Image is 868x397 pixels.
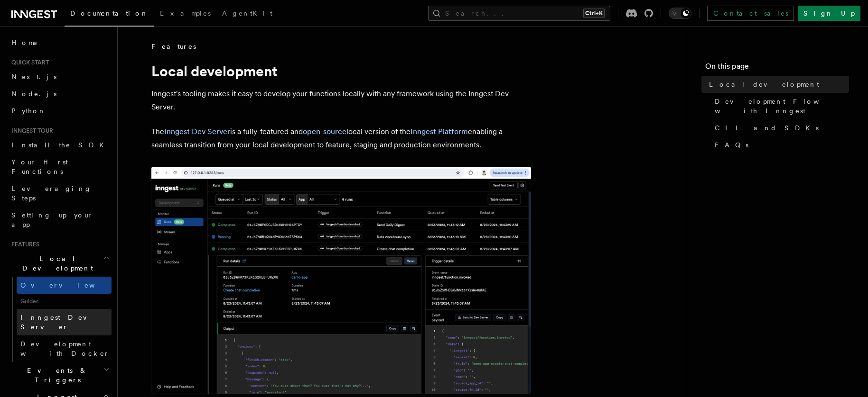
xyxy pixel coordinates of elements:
a: Inngest Dev Server [164,127,230,136]
kbd: Ctrl+K [583,9,605,18]
span: Overview [20,281,118,289]
a: Next.js [8,68,112,85]
span: Examples [160,9,211,17]
span: Inngest Dev Server [20,314,102,331]
a: Install the SDK [8,136,112,153]
h1: Local development [151,63,531,80]
span: Features [151,42,196,51]
a: CLI and SDKs [711,119,849,136]
img: The Inngest Dev Server on the Functions page [151,167,531,394]
span: Documentation [70,9,149,17]
a: AgentKit [216,3,278,26]
button: Events & Triggers [8,362,112,388]
span: Home [11,38,38,47]
span: Quick start [8,59,49,66]
a: Leveraging Steps [8,180,112,207]
span: Local Development [8,254,103,273]
span: Development with Docker [20,340,110,357]
a: Contact sales [707,6,794,21]
a: FAQs [711,136,849,153]
a: Python [8,102,112,119]
button: Search...Ctrl+K [428,6,610,21]
h4: On this page [705,61,849,76]
span: CLI and SDKs [715,123,819,133]
a: open-source [303,127,346,136]
span: Leveraging Steps [11,185,92,202]
p: The is a fully-featured and local version of the enabling a seamless transition from your local d... [151,125,531,152]
span: Events & Triggers [8,366,103,385]
span: Development Flow with Inngest [715,97,849,116]
span: Next.js [11,73,56,81]
span: Install the SDK [11,141,110,149]
span: Local development [709,80,819,89]
a: Overview [17,277,112,294]
p: Inngest's tooling makes it easy to develop your functions locally with any framework using the In... [151,87,531,114]
div: Local Development [8,277,112,362]
a: Examples [154,3,216,26]
span: Your first Functions [11,158,68,175]
a: Node.js [8,85,112,102]
span: Setting up your app [11,211,93,228]
a: Home [8,34,112,51]
span: Inngest tour [8,127,53,135]
button: Toggle dark mode [669,8,691,19]
a: Setting up your app [8,207,112,233]
span: Node.js [11,90,56,98]
a: Local development [705,76,849,93]
a: Development with Docker [17,335,112,362]
span: FAQs [715,140,748,150]
a: Development Flow with Inngest [711,93,849,119]
a: Inngest Dev Server [17,309,112,335]
span: Guides [17,294,112,309]
a: Documentation [65,3,154,27]
a: Your first Functions [8,153,112,180]
button: Local Development [8,250,112,277]
span: Features [8,241,39,248]
a: Sign Up [798,6,860,21]
span: AgentKit [222,9,272,17]
a: Inngest Platform [411,127,468,136]
span: Python [11,107,46,115]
